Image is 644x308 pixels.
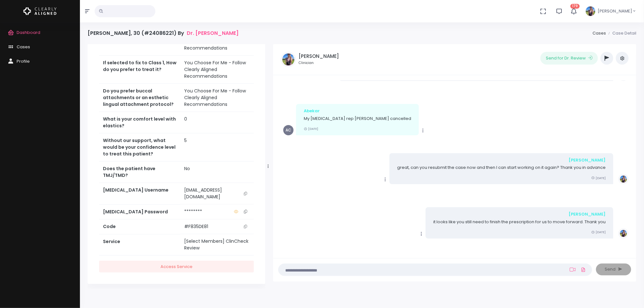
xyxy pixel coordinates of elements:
span: [PERSON_NAME] [598,8,632,14]
th: [MEDICAL_DATA] Username [99,183,180,205]
td: 0 [180,112,254,133]
div: [Select Members] ClinCheck Review [184,238,250,251]
a: Access Service [99,261,254,272]
small: Clinician [299,60,339,66]
small: [DATE] [304,127,318,131]
a: Cases [593,30,606,36]
span: Dashboard [17,29,40,36]
small: [DATE] [591,176,606,180]
div: scrollable content [88,44,265,289]
li: Case Detail [606,30,636,36]
p: My [MEDICAL_DATA] rep [PERSON_NAME] cancelled [304,115,411,122]
span: Profile [17,58,30,64]
span: 179 [570,4,580,9]
th: Code [99,219,180,234]
h5: [PERSON_NAME] [299,53,339,59]
h4: [PERSON_NAME], 30 (#24086221) By [88,30,239,36]
img: Logo Horizontal [23,4,57,18]
div: [PERSON_NAME] [433,211,606,217]
div: [PERSON_NAME] [397,157,606,163]
span: AC [283,125,294,135]
a: Dr. [PERSON_NAME] [187,30,239,36]
th: Service [99,234,180,256]
th: Without our support, what would be your confidence level to treat this patient? [99,133,180,162]
a: Add Files [579,264,587,275]
a: Add Loom Video [569,267,577,272]
th: What is your comfort level with elastics? [99,112,180,133]
td: #F835DE81 [180,219,254,234]
small: [DATE] [591,230,606,234]
td: No [180,162,254,183]
th: [MEDICAL_DATA] Password [99,204,180,219]
th: If selected to fix to Class 1, How do you prefer to treat it? [99,56,180,84]
p: it looks like you still need to finish the prescription for us to move forward. Thank you [433,219,606,225]
td: You Choose For Me - Follow Clearly Aligned Recommendations [180,56,254,84]
td: 5 [180,133,254,162]
th: Do you prefer buccal attachments or an esthetic lingual attachment protocol? [99,84,180,112]
p: great, can you resubmit the case now and then I can start working on it again? Thank you in advance [397,164,606,171]
div: Abekar [304,108,411,114]
div: scrollable content [278,80,631,251]
th: Does the patient have TMJ/TMD? [99,162,180,183]
td: You Choose For Me - Follow Clearly Aligned Recommendations [180,84,254,112]
img: Header Avatar [585,5,596,17]
button: Send for Dr. Review [540,52,598,65]
span: Cases [17,44,30,50]
td: [EMAIL_ADDRESS][DOMAIN_NAME] [180,183,254,204]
